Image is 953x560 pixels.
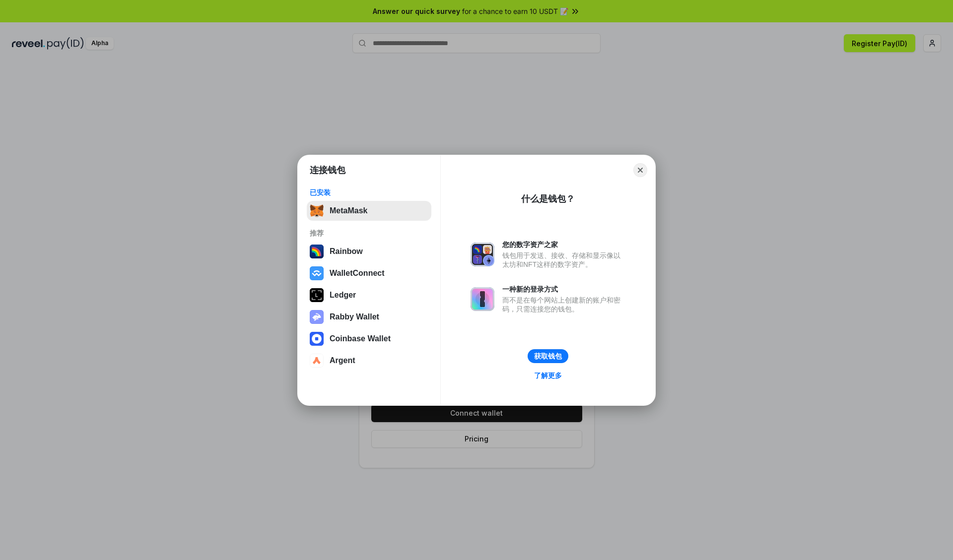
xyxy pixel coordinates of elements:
[521,193,575,205] div: 什么是钱包？
[502,285,625,294] div: 一种新的登录方式
[534,352,562,361] div: 获取钱包
[330,334,391,343] div: Coinbase Wallet
[310,310,324,324] img: svg+xml,%3Csvg%20xmlns%3D%22http%3A%2F%2Fwww.w3.org%2F2000%2Fsvg%22%20fill%3D%22none%22%20viewBox...
[502,296,625,313] div: 而不是在每个网站上创建新的账户和密码，只需连接您的钱包。
[534,371,562,380] div: 了解更多
[471,243,494,266] img: svg+xml,%3Csvg%20xmlns%3D%22http%3A%2F%2Fwww.w3.org%2F2000%2Fsvg%22%20fill%3D%22none%22%20viewBox...
[633,163,647,177] button: Close
[502,240,625,249] div: 您的数字资产之家
[310,266,324,280] img: svg+xml,%3Csvg%20width%3D%2228%22%20height%3D%2228%22%20viewBox%3D%220%200%2028%2028%22%20fill%3D...
[330,206,367,215] div: MetaMask
[330,291,356,300] div: Ledger
[310,288,324,302] img: svg+xml,%3Csvg%20xmlns%3D%22http%3A%2F%2Fwww.w3.org%2F2000%2Fsvg%22%20width%3D%2228%22%20height%3...
[310,229,428,238] div: 推荐
[330,269,385,278] div: WalletConnect
[471,287,494,311] img: svg+xml,%3Csvg%20xmlns%3D%22http%3A%2F%2Fwww.w3.org%2F2000%2Fsvg%22%20fill%3D%22none%22%20viewBox...
[307,351,431,371] button: Argent
[307,242,431,261] button: Rainbow
[310,164,345,176] h1: 连接钱包
[307,329,431,349] button: Coinbase Wallet
[310,332,324,346] img: svg+xml,%3Csvg%20width%3D%2228%22%20height%3D%2228%22%20viewBox%3D%220%200%2028%2028%22%20fill%3D...
[310,354,324,368] img: svg+xml,%3Csvg%20width%3D%2228%22%20height%3D%2228%22%20viewBox%3D%220%200%2028%2028%22%20fill%3D...
[310,188,428,197] div: 已安装
[307,285,431,305] button: Ledger
[307,263,431,283] button: WalletConnect
[502,251,625,269] div: 钱包用于发送、接收、存储和显示像以太坊和NFT这样的数字资产。
[310,204,324,218] img: svg+xml,%3Csvg%20fill%3D%22none%22%20height%3D%2233%22%20viewBox%3D%220%200%2035%2033%22%20width%...
[307,201,431,221] button: MetaMask
[307,307,431,327] button: Rabby Wallet
[528,349,568,363] button: 获取钱包
[330,356,355,365] div: Argent
[330,312,379,321] div: Rabby Wallet
[528,369,568,382] a: 了解更多
[330,247,363,256] div: Rainbow
[310,245,324,258] img: svg+xml,%3Csvg%20width%3D%22120%22%20height%3D%22120%22%20viewBox%3D%220%200%20120%20120%22%20fil...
